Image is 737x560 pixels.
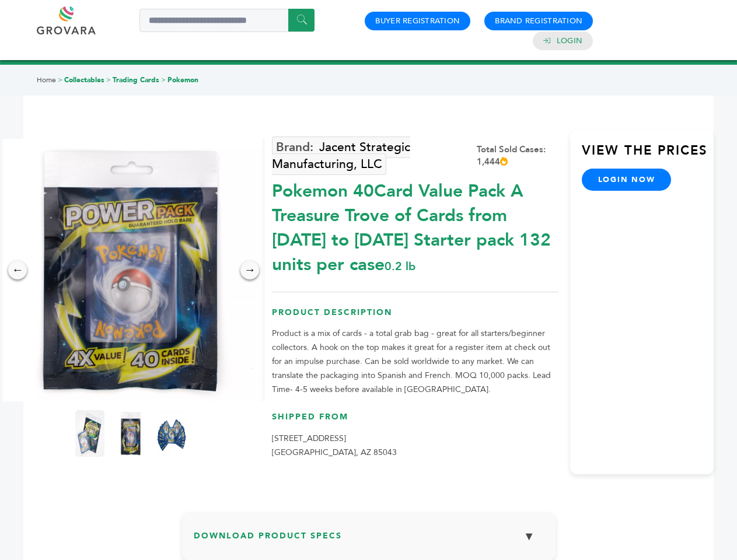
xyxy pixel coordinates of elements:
button: ▼ [515,524,544,549]
span: 0.2 lb [385,258,415,274]
a: Home [37,75,56,85]
h3: Download Product Specs [194,524,544,558]
img: Pokemon 40-Card Value Pack – A Treasure Trove of Cards from 1996 to 2024 - Starter pack! 132 unit... [157,410,186,457]
a: Brand Registration [495,16,582,26]
h3: Product Description [272,307,558,327]
a: Buyer Registration [375,16,460,26]
h3: Shipped From [272,411,558,432]
p: Product is a mix of cards - a total grab bag - great for all starters/beginner collectors. A hook... [272,327,558,397]
a: login now [582,169,672,191]
img: Pokemon 40-Card Value Pack – A Treasure Trove of Cards from 1996 to 2024 - Starter pack! 132 unit... [116,410,145,457]
a: Trading Cards [113,75,159,85]
span: > [106,75,111,85]
span: > [161,75,166,85]
span: > [58,75,62,85]
p: [STREET_ADDRESS] [GEOGRAPHIC_DATA], AZ 85043 [272,432,558,460]
img: Pokemon 40-Card Value Pack – A Treasure Trove of Cards from 1996 to 2024 - Starter pack! 132 unit... [75,410,104,457]
div: Total Sold Cases: 1,444 [477,143,558,168]
a: Collectables [64,75,104,85]
h3: View the Prices [582,142,714,169]
a: Jacent Strategic Manufacturing, LLC [272,136,410,175]
a: Login [557,36,582,46]
a: Pokemon [167,75,198,85]
div: → [240,261,259,279]
div: ← [8,261,27,279]
div: Pokemon 40Card Value Pack A Treasure Trove of Cards from [DATE] to [DATE] Starter pack 132 units ... [272,173,558,277]
input: Search a product or brand... [139,9,315,32]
